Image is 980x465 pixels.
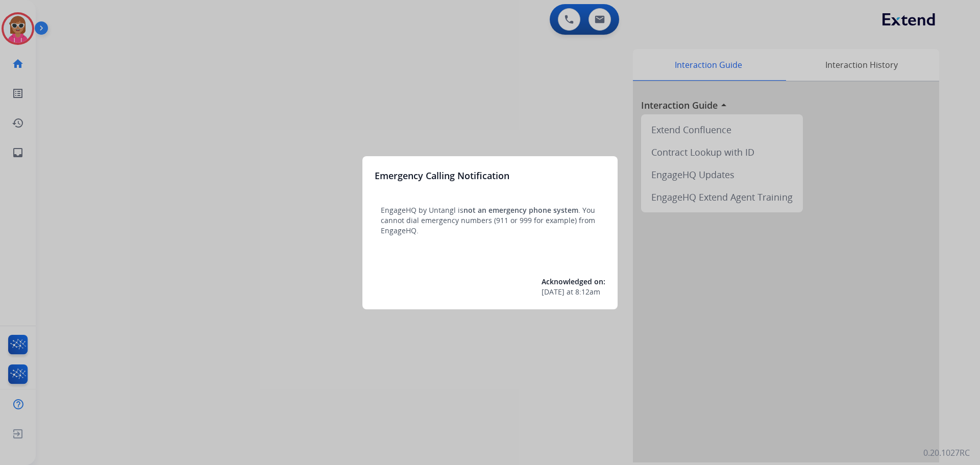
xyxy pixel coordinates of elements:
p: 0.20.1027RC [923,447,970,459]
span: Acknowledged on: [542,277,605,286]
h3: Emergency Calling Notification [375,168,509,183]
span: 8:12am [575,287,600,297]
p: EngageHQ by Untangl is . You cannot dial emergency numbers (911 or 999 for example) from EngageHQ. [381,205,599,236]
span: not an emergency phone system [463,205,578,215]
div: at [542,287,605,297]
span: [DATE] [542,287,565,297]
